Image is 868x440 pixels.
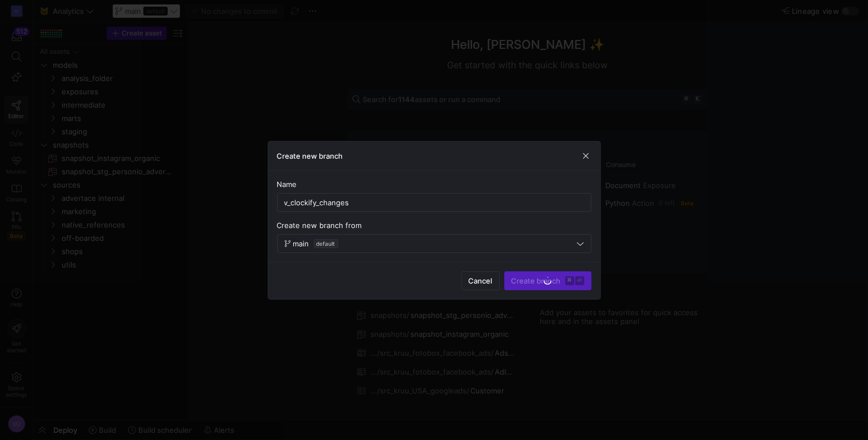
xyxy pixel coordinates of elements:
div: Name [277,180,591,189]
span: default [314,239,338,248]
span: main [293,239,309,248]
div: Create new branch from [277,221,591,230]
button: maindefault [277,234,591,253]
input: Branch name [284,198,584,207]
span: Cancel [469,276,493,285]
h3: Create new branch [277,151,343,160]
button: Cancel [461,271,500,290]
